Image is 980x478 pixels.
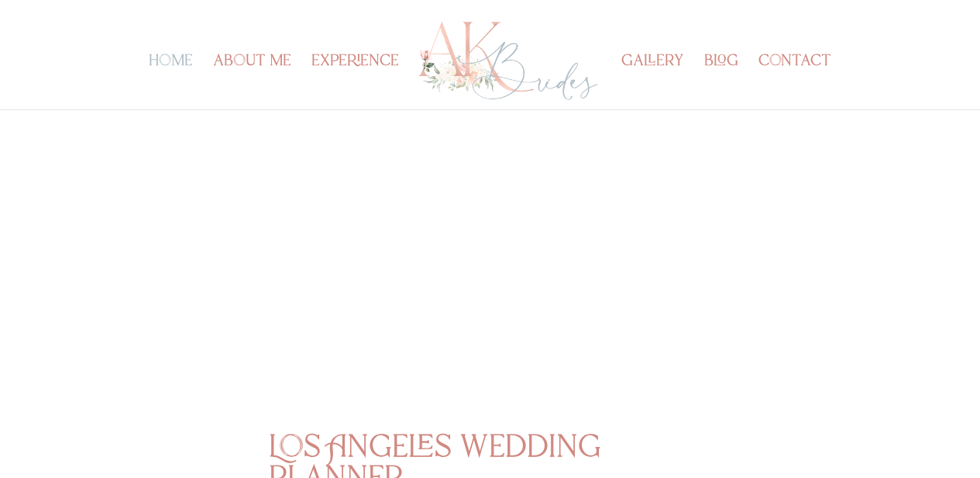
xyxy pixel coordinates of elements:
[213,56,291,109] a: about me
[416,17,600,105] img: Los Angeles Wedding Planner - AK Brides
[704,56,738,109] a: blog
[758,56,831,109] a: contact
[311,56,399,109] a: experience
[149,56,193,109] a: home
[621,56,684,109] a: gallery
